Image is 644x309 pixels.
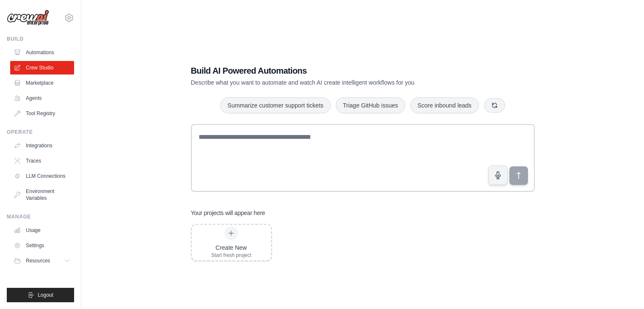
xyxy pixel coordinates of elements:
[10,139,74,152] a: Integrations
[10,154,74,168] a: Traces
[410,97,479,113] button: Score inbound leads
[7,288,74,302] button: Logout
[7,129,74,135] div: Operate
[10,239,74,252] a: Settings
[10,185,74,205] a: Environment Variables
[10,46,74,59] a: Automations
[191,209,265,217] h3: Your projects will appear here
[10,107,74,120] a: Tool Registry
[336,97,405,113] button: Triage GitHub issues
[10,76,74,90] a: Marketplace
[191,78,475,87] p: Describe what you want to automate and watch AI create intelligent workflows for you
[7,10,49,26] img: Logo
[10,61,74,74] a: Crew Studio
[10,169,74,183] a: LLM Connections
[10,91,74,105] a: Agents
[484,98,505,113] button: Get new suggestions
[7,36,74,42] div: Build
[220,97,330,113] button: Summarize customer support tickets
[191,65,475,77] h1: Build AI Powered Automations
[38,292,53,298] span: Logout
[488,166,508,185] button: Click to speak your automation idea
[10,254,74,268] button: Resources
[211,252,252,259] div: Start fresh project
[10,223,74,237] a: Usage
[211,243,252,252] div: Create New
[26,257,50,264] span: Resources
[7,213,74,220] div: Manage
